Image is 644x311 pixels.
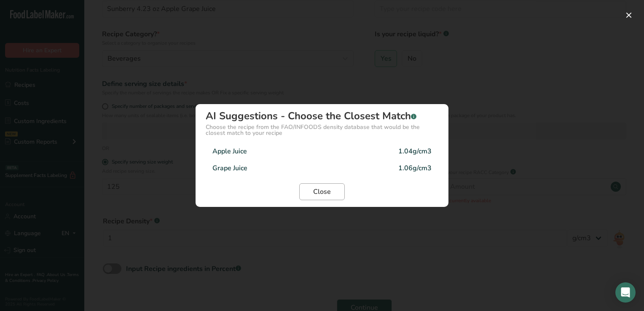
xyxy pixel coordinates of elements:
[212,146,247,156] div: Apple Juice
[398,163,432,173] div: 1.06g/cm3
[212,163,247,173] div: Grape Juice
[299,183,345,200] button: Close
[313,187,331,197] span: Close
[206,111,438,121] div: AI Suggestions - Choose the Closest Match
[398,146,432,156] div: 1.04g/cm3
[206,124,438,136] div: Choose the recipe from the FAO/INFOODS density database that would be the closest match to your r...
[615,282,636,303] div: Open Intercom Messenger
